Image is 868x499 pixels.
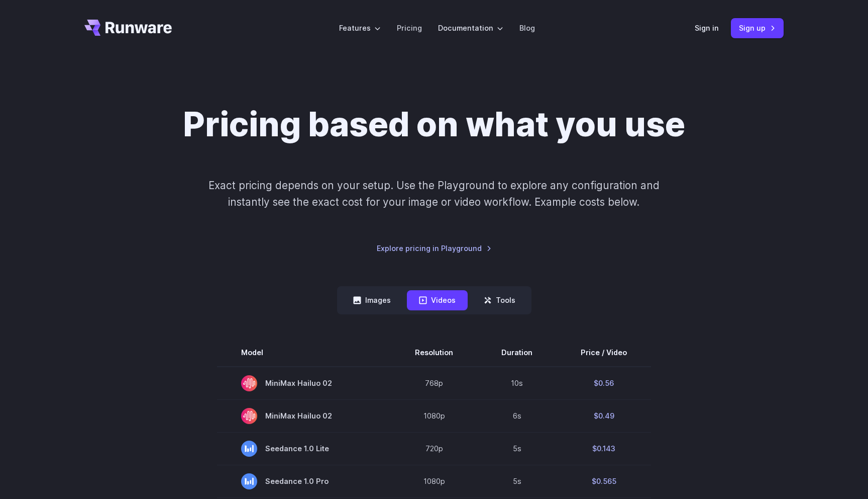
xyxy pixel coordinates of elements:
[391,465,477,497] td: 1080p
[391,339,477,367] th: Resolution
[217,339,391,367] th: Model
[477,367,557,400] td: 10s
[472,290,527,310] button: Tools
[557,465,651,497] td: $0.565
[189,177,679,211] p: Exact pricing depends on your setup. Use the Playground to explore any configuration and instantl...
[477,339,557,367] th: Duration
[241,441,367,457] span: Seedance 1.0 Lite
[391,367,477,400] td: 768p
[695,22,719,34] a: Sign in
[557,339,651,367] th: Price / Video
[84,20,172,36] a: Go to /
[407,290,468,310] button: Videos
[438,22,503,34] label: Documentation
[241,473,367,489] span: Seedance 1.0 Pro
[557,432,651,465] td: $0.143
[477,399,557,432] td: 6s
[477,432,557,465] td: 5s
[391,399,477,432] td: 1080p
[241,375,367,391] span: MiniMax Hailuo 02
[377,242,492,254] a: Explore pricing in Playground
[477,465,557,497] td: 5s
[557,367,651,400] td: $0.56
[241,408,367,424] span: MiniMax Hailuo 02
[557,399,651,432] td: $0.49
[341,290,403,310] button: Images
[391,432,477,465] td: 720p
[397,22,422,34] a: Pricing
[183,105,685,145] h1: Pricing based on what you use
[339,22,381,34] label: Features
[519,22,535,34] a: Blog
[731,18,784,38] a: Sign up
